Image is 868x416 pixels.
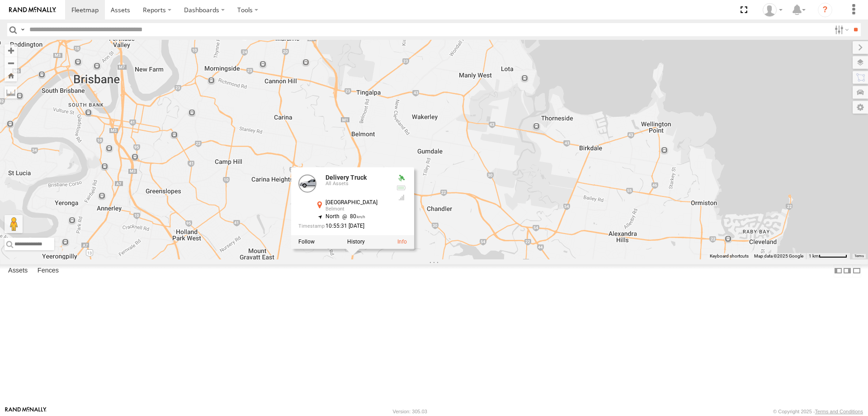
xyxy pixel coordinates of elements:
label: Search Query [19,23,26,36]
label: Fences [33,264,63,277]
button: Drag Pegman onto the map to open Street View [5,215,23,233]
div: Version: 305.03 [393,409,427,414]
a: Terms [854,254,864,258]
a: Terms and Conditions [815,409,863,414]
button: Zoom out [5,57,17,69]
button: Map scale: 1 km per 59 pixels [806,253,850,259]
div: Valid GPS Fix [396,174,407,182]
div: No voltage information received from this device. [396,184,407,191]
div: © Copyright 2025 - [773,409,863,414]
label: View Asset History [347,239,365,245]
img: rand-logo.svg [9,7,56,13]
div: Laura Van Bruggen [759,3,786,17]
label: Measure [5,86,17,99]
label: Hide Summary Table [852,264,861,277]
span: 1 km [809,253,819,258]
label: Search Filter Options [831,23,850,36]
i: ? [818,3,832,17]
div: Belmont [325,206,389,212]
span: North [325,213,340,220]
button: Zoom in [5,44,17,57]
span: Map data ©2025 Google [754,253,803,258]
a: View Asset Details [298,174,316,192]
div: Date/time of location update [298,224,389,230]
a: View Asset Details [397,239,407,245]
a: Visit our Website [5,407,47,416]
a: Delivery Truck [325,174,367,181]
div: GSM Signal = 4 [396,194,407,201]
button: Keyboard shortcuts [710,253,749,259]
label: Dock Summary Table to the Right [843,264,852,277]
div: [GEOGRAPHIC_DATA] [325,200,389,206]
button: Zoom Home [5,69,17,81]
div: All Assets [325,182,389,187]
label: Realtime tracking of Asset [298,239,315,245]
span: 80 [340,213,365,220]
label: Assets [4,264,32,277]
label: Dock Summary Table to the Left [834,264,843,277]
label: Map Settings [853,101,868,114]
